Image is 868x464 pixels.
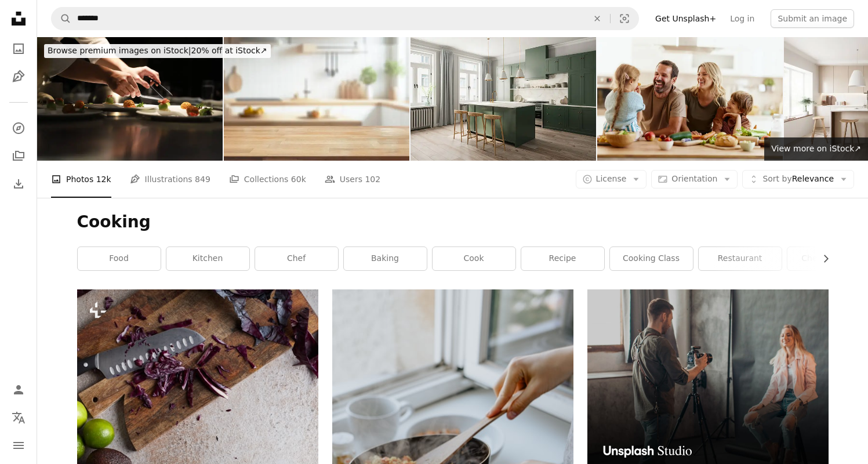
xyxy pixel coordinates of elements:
button: Language [7,406,30,429]
span: Sort by [762,174,791,183]
a: cook [433,247,515,270]
a: kitchen [166,247,249,270]
a: person holding black frying pan [332,443,573,454]
a: Explore [7,117,30,140]
button: Search Unsplash [52,8,71,30]
button: Sort byRelevance [742,170,854,188]
a: Illustrations [7,65,30,88]
form: Find visuals sitewide [51,7,639,30]
button: Menu [7,434,30,457]
a: Collections 60k [229,161,306,198]
a: Collections [7,144,30,168]
img: Cheerful family preparing healthy meal in the kitchen. [597,37,783,161]
div: 20% off at iStock ↗ [44,44,271,58]
span: 102 [365,173,380,186]
img: Modern Kitchen Interior with Green Cabinets and Large Island [411,37,596,161]
a: food [78,247,161,270]
a: restaurant [699,247,782,270]
a: chef [255,247,338,270]
button: License [576,170,647,188]
a: Get Unsplash+ [648,9,723,28]
a: Download History [7,172,30,195]
span: 849 [195,173,210,186]
span: Relevance [762,173,834,185]
a: Log in / Sign up [7,378,30,401]
a: Log in [723,9,761,28]
span: Orientation [671,174,717,183]
a: Illustrations 849 [130,161,210,198]
button: scroll list to the right [815,247,829,270]
button: Visual search [611,8,638,30]
img: Empty table front kitchen blurred background. [224,37,409,161]
span: License [596,174,627,183]
img: Teppanyaki style. [37,37,223,161]
button: Clear [584,8,610,30]
a: cooking class [610,247,693,270]
span: 60k [291,173,306,186]
a: Photos [7,37,30,60]
span: Browse premium images on iStock | [48,46,191,55]
a: recipe [521,247,604,270]
button: Submit an image [771,9,854,28]
a: View more on iStock↗ [764,137,868,161]
button: Orientation [651,170,738,188]
span: View more on iStock ↗ [771,144,861,153]
a: Users 102 [325,161,380,198]
h1: Cooking [77,212,829,233]
a: Browse premium images on iStock|20% off at iStock↗ [37,37,278,65]
a: baking [344,247,427,270]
